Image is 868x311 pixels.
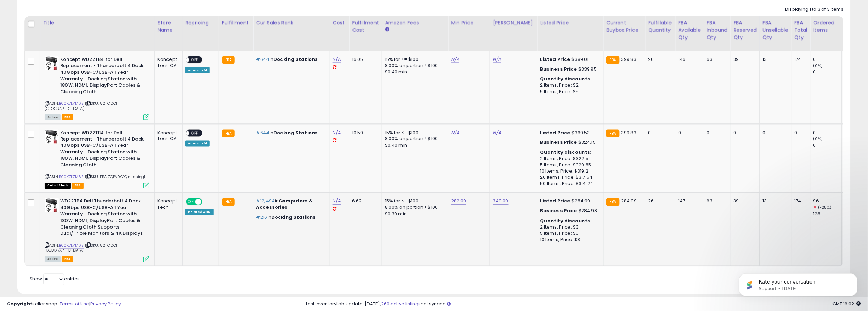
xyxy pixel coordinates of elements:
[540,208,598,214] div: $284.98
[734,198,754,205] div: 39
[256,19,327,26] div: Cur Sales Rank
[621,129,637,136] span: 399.83
[648,56,670,63] div: 26
[85,174,145,180] span: | SKU: FBA17QPV0C1Q.missing1
[45,243,119,253] span: | SKU: 82-C0QI-[GEOGRAPHIC_DATA]
[540,66,579,72] b: Business Price:
[256,56,270,63] span: #644
[763,56,786,63] div: 13
[763,19,789,41] div: FBA Unsellable Qty
[256,214,268,221] span: #216
[540,75,590,82] b: Quantity discounts
[707,56,726,63] div: 63
[621,56,637,63] span: 399.83
[385,205,443,211] div: 8.00% on portion > $100
[385,211,443,217] div: $0.30 min
[493,198,509,205] a: 349.00
[352,130,377,136] div: 10.59
[540,139,598,146] div: $324.15
[540,231,598,237] div: 5 Items, Price: $5
[352,198,377,205] div: 6.62
[606,198,619,206] small: FBA
[813,19,839,34] div: Ordered Items
[45,130,149,188] div: ASIN:
[273,129,318,136] span: Docking Stations
[45,130,59,144] img: 41XAK-LIfpL._SL40_.jpg
[540,56,572,63] b: Listed Price:
[451,129,459,136] a: N/A
[493,19,534,26] div: [PERSON_NAME]
[540,56,598,63] div: $389.01
[333,129,341,136] a: N/A
[540,89,598,95] div: 5 Items, Price: $5
[795,130,805,136] div: 0
[385,19,445,26] div: Amazon Fees
[201,199,212,205] span: OFF
[60,130,145,170] b: Koncept WD22TB4 for Dell Replacement - Thunderbolt 4 Dock 40Gbps USB-C/USB-A 1 Year Warranty - Do...
[385,130,443,136] div: 15% for <= $100
[385,56,443,63] div: 15% for <= $100
[621,198,637,205] span: 284.99
[540,218,590,224] b: Quantity discounts
[540,218,598,224] div: :
[273,56,318,63] span: Docking Stations
[256,198,313,211] span: Computers & Accessories
[185,67,210,73] div: Amazon AI
[157,56,177,69] div: Koncept Tech CA
[222,19,250,26] div: Fulfillment
[72,183,84,189] span: FBA
[818,205,832,210] small: (-25%)
[540,224,598,231] div: 2 Items, Price: $3
[385,198,443,205] div: 15% for <= $100
[60,301,89,307] a: Terms of Use
[256,129,270,136] span: #644
[813,136,823,142] small: (0%)
[62,114,73,120] span: FBA
[333,56,341,63] a: N/A
[333,198,341,205] a: N/A
[385,26,389,33] small: Amazon Fees.
[707,198,726,205] div: 63
[540,149,590,156] b: Quantity discounts
[60,56,145,97] b: Koncept WD22TB4 for Dell Replacement - Thunderbolt 4 Dock 40Gbps USB-C/USB-A 1 Year Warranty - Do...
[540,76,598,82] div: :
[381,301,421,307] a: 260 active listings
[729,259,868,308] iframe: Intercom notifications message
[90,301,121,307] a: Privacy Policy
[352,56,377,63] div: 16.05
[540,66,598,72] div: $339.95
[222,56,235,64] small: FBA
[540,150,598,156] div: :
[813,211,842,217] div: 128
[540,168,598,175] div: 10 Items, Price: $319.2
[678,130,698,136] div: 0
[7,301,32,307] strong: Copyright
[385,63,443,69] div: 8.00% on portion > $100
[678,198,698,205] div: 147
[648,130,670,136] div: 0
[45,198,59,212] img: 41XAK-LIfpL._SL40_.jpg
[734,19,757,41] div: FBA Reserved Qty
[813,143,842,149] div: 0
[795,19,808,41] div: FBA Total Qty
[189,130,200,136] span: OFF
[45,256,61,262] span: All listings currently available for purchase on Amazon
[157,130,177,142] div: Koncept Tech CA
[451,19,487,26] div: Min Price
[157,198,177,211] div: Koncept Tech
[813,130,842,136] div: 0
[540,162,598,168] div: 5 Items, Price: $320.85
[813,56,842,63] div: 0
[707,130,726,136] div: 0
[540,208,579,214] b: Business Price:
[43,19,152,26] div: Title
[451,198,466,205] a: 282.00
[606,130,619,137] small: FBA
[540,19,600,26] div: Listed Price
[493,129,501,136] a: N/A
[451,56,459,63] a: N/A
[256,198,324,211] p: in
[59,243,84,249] a: B0CK7L7M6S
